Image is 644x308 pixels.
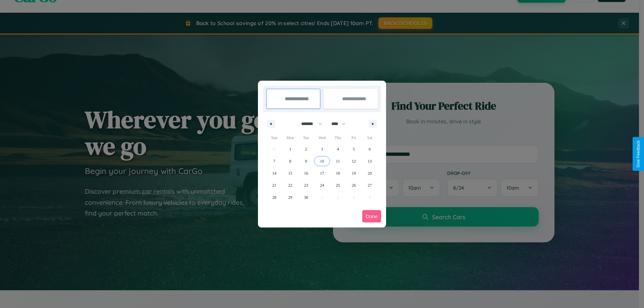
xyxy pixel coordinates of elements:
[362,179,378,191] button: 27
[353,143,355,155] span: 5
[272,179,276,191] span: 21
[314,179,330,191] button: 24
[314,132,330,143] span: Wed
[298,132,314,143] span: Tue
[272,167,276,179] span: 14
[282,191,298,203] button: 29
[273,155,275,167] span: 7
[346,155,362,167] button: 12
[288,167,292,179] span: 15
[282,155,298,167] button: 8
[362,155,378,167] button: 13
[298,191,314,203] button: 30
[282,167,298,179] button: 15
[330,143,346,155] button: 4
[266,132,282,143] span: Sun
[320,155,324,167] span: 10
[305,155,307,167] span: 9
[289,155,291,167] span: 8
[298,155,314,167] button: 9
[304,191,308,203] span: 30
[298,143,314,155] button: 2
[266,179,282,191] button: 21
[314,143,330,155] button: 3
[298,167,314,179] button: 16
[336,179,340,191] span: 25
[352,167,356,179] span: 19
[362,132,378,143] span: Sat
[282,179,298,191] button: 22
[368,167,372,179] span: 20
[304,167,308,179] span: 16
[266,155,282,167] button: 7
[369,143,371,155] span: 6
[337,143,339,155] span: 4
[346,179,362,191] button: 26
[362,167,378,179] button: 20
[321,143,323,155] span: 3
[362,210,381,223] button: Done
[288,179,292,191] span: 22
[266,191,282,203] button: 28
[298,179,314,191] button: 23
[320,167,324,179] span: 17
[636,140,641,168] div: Give Feedback
[330,167,346,179] button: 18
[352,155,356,167] span: 12
[346,167,362,179] button: 19
[305,143,307,155] span: 2
[282,143,298,155] button: 1
[314,167,330,179] button: 17
[288,191,292,203] span: 29
[330,155,346,167] button: 11
[304,179,308,191] span: 23
[266,167,282,179] button: 14
[289,143,291,155] span: 1
[272,191,276,203] span: 28
[314,155,330,167] button: 10
[362,143,378,155] button: 6
[346,132,362,143] span: Fri
[368,179,372,191] span: 27
[282,132,298,143] span: Mon
[320,179,324,191] span: 24
[330,179,346,191] button: 25
[346,143,362,155] button: 5
[352,179,356,191] span: 26
[336,155,340,167] span: 11
[336,167,340,179] span: 18
[368,155,372,167] span: 13
[330,132,346,143] span: Thu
